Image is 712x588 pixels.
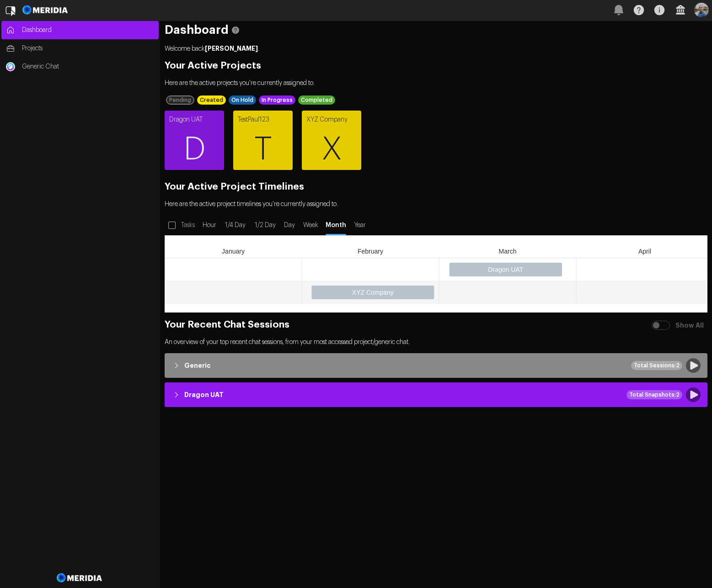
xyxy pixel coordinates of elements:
strong: [PERSON_NAME] [205,45,258,52]
span: Day [282,221,296,230]
h1: Dashboard [165,26,707,35]
div: Created [197,95,226,105]
label: Show All [674,317,707,334]
p: Welcome back . [165,44,707,53]
span: Week [301,221,320,230]
a: Dashboard [1,21,159,39]
span: Dashboard [22,26,154,35]
span: Year [352,221,368,230]
span: X [302,122,361,177]
span: T [233,122,293,177]
div: Completed [298,95,335,105]
a: Dragon UATD [165,111,224,170]
span: Projects [22,44,154,53]
span: 1/2 Day [252,221,278,230]
img: Profile Icon [694,3,709,17]
div: In Progress [259,95,295,105]
button: Dragon UATTotal Snapshots:2 [167,385,705,405]
a: Projects [1,39,159,58]
a: Generic ChatGeneric Chat [1,58,159,76]
p: Here are the active projects you're currently assigned to. [165,79,707,88]
div: On Hold [229,95,256,105]
a: TestPaul123T [233,111,293,170]
label: Tasks [179,217,198,233]
h2: Your Recent Chat Sessions [165,320,707,329]
span: Hour [201,221,218,230]
span: 1/4 Day [223,221,248,230]
img: Generic Chat [6,62,15,71]
span: D [165,122,224,177]
button: GenericTotal Sessions:2 [167,355,705,376]
img: Meridia Logo [55,568,104,588]
div: Total Snapshots: 2 [626,390,682,399]
span: Generic Chat [22,62,154,71]
span: Month [325,221,347,230]
h2: Your Active Project Timelines [165,182,707,191]
p: An overview of your top recent chat sessions, from your most accessed project/generic chat. [165,338,707,347]
p: Here are the active project timelines you're currently assigned to. [165,200,707,209]
a: XYZ CompanyX [302,111,361,170]
div: Total Sessions: 2 [631,361,682,370]
div: Pending [166,95,194,105]
h2: Your Active Projects [165,61,707,70]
